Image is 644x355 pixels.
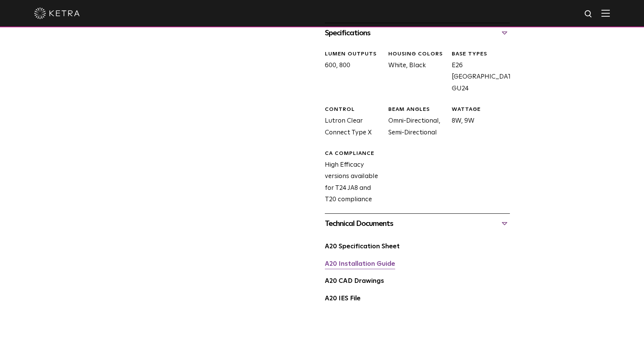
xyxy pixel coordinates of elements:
[325,261,395,267] a: A20 Installation Guide
[325,50,383,58] div: LUMEN OUTPUTS
[325,278,384,284] a: A20 CAD Drawings
[383,106,446,139] div: Omni-Directional, Semi-Directional
[446,106,510,139] div: 8W, 9W
[383,50,446,95] div: White, Black
[325,218,510,230] div: Technical Documents
[325,150,383,158] div: CA Compliance
[325,243,400,250] a: A20 Specification Sheet
[34,8,80,19] img: ketra-logo-2019-white
[388,50,446,58] div: HOUSING COLORS
[319,50,383,95] div: 600, 800
[452,50,510,58] div: BASE TYPES
[325,27,510,39] div: Specifications
[319,106,383,139] div: Lutron Clear Connect Type X
[325,106,383,114] div: CONTROL
[325,295,361,302] a: A20 IES File
[584,9,593,19] img: search icon
[388,106,446,114] div: BEAM ANGLES
[452,106,510,114] div: WATTAGE
[601,9,610,17] img: Hamburger%20Nav.svg
[446,50,510,95] div: E26 [GEOGRAPHIC_DATA], GU24
[319,150,383,206] div: High Efficacy versions available for T24 JA8 and T20 compliance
